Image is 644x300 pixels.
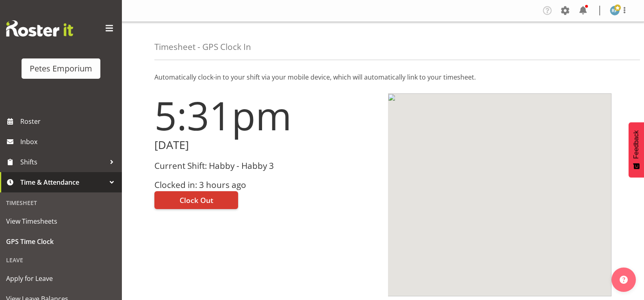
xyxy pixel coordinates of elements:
a: View Timesheets [2,211,120,231]
h3: Clocked in: 3 hours ago [154,180,378,190]
span: Feedback [633,130,640,159]
span: Roster [20,115,118,127]
a: Apply for Leave [2,268,120,289]
span: View Timesheets [6,215,116,227]
button: Feedback - Show survey [629,122,644,177]
p: Automatically clock-in to your shift via your mobile device, which will automatically link to you... [154,72,611,82]
h4: Timesheet - GPS Clock In [154,42,251,52]
h2: [DATE] [154,139,378,151]
h1: 5:31pm [154,93,378,137]
a: GPS Time Clock [2,231,120,252]
button: Clock Out [154,191,238,209]
div: Timesheet [2,194,120,211]
span: GPS Time Clock [6,235,116,248]
span: Inbox [20,136,118,148]
div: Leave [2,252,120,268]
span: Time & Attendance [20,176,106,188]
span: Apply for Leave [6,272,116,285]
img: Rosterit website logo [6,20,73,37]
img: help-xxl-2.png [620,276,628,284]
span: Shifts [20,156,106,168]
h3: Current Shift: Habby - Habby 3 [154,161,378,171]
div: Petes Emporium [30,63,92,75]
span: Clock Out [180,195,213,205]
img: reina-puketapu721.jpg [610,6,620,15]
